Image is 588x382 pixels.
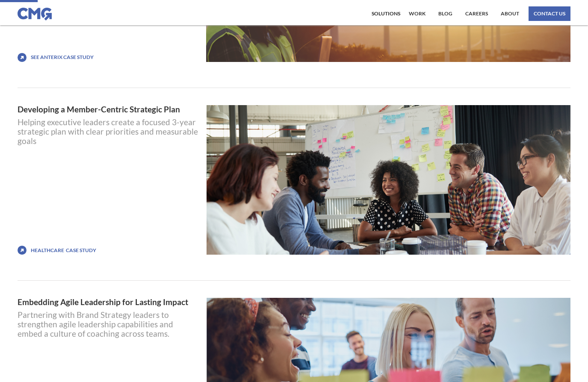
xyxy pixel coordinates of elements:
[18,53,27,62] img: icon with arrow pointing up and to the right.
[18,246,27,255] img: icon with arrow pointing up and to the right.
[31,247,64,253] div: Healthcare
[18,310,200,338] div: Partnering with Brand Strategy leaders to strengthen agile leadership capabilities and embed a cu...
[407,6,428,21] a: work
[436,6,455,21] a: Blog
[18,105,200,113] a: Developing a Member-Centric Strategic Plan
[31,54,94,60] a: See Anterix Case Study
[499,6,521,21] a: About
[18,8,52,21] img: CMG logo in blue.
[66,246,96,255] div: Case STUDY
[372,11,400,16] div: Solutions
[534,11,565,16] div: contact us
[18,298,200,306] a: Embedding Agile Leadership for Lasting Impact
[463,6,490,21] a: Careers
[18,246,200,255] a: icon with arrow pointing up and to the right.HealthcareCase STUDY
[18,118,200,146] div: Helping executive leaders create a focused 3-year strategic plan with clear priorities and measur...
